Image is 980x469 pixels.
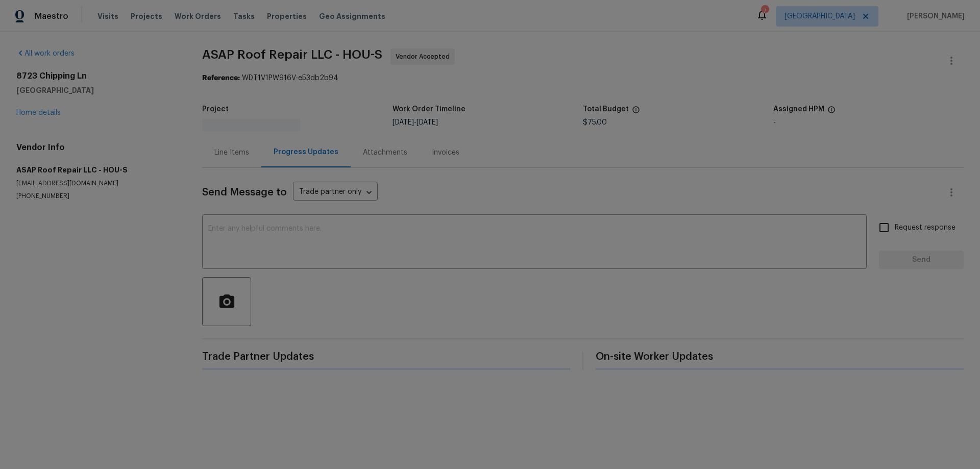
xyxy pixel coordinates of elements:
a: Home details [16,109,61,116]
span: The total cost of line items that have been proposed by Opendoor. This sum includes line items th... [632,106,640,119]
span: Projects [131,11,162,21]
span: Properties [267,11,307,21]
div: WDT1V1PW916V-e53db2b94 [202,73,964,83]
span: Trade Partner Updates [202,352,570,362]
span: Geo Assignments [319,11,385,21]
h5: Work Order Timeline [393,106,465,113]
h5: Total Budget [583,106,629,113]
span: Work Orders [175,11,221,21]
span: [DATE] [416,119,438,126]
div: Progress Updates [274,147,338,157]
span: Maestro [35,11,68,21]
div: Attachments [363,147,407,158]
span: - [393,119,438,126]
span: $75.00 [583,119,607,126]
span: [PERSON_NAME] [903,11,965,21]
h5: [GEOGRAPHIC_DATA] [16,85,178,95]
span: The hpm assigned to this work order. [827,106,836,119]
h5: ASAP Roof Repair LLC - HOU-S [16,165,178,175]
h5: Project [202,106,229,113]
span: Tasks [233,13,255,20]
div: 7 [761,6,768,16]
div: Line Items [214,147,249,158]
span: Visits [97,11,118,21]
h4: Vendor Info [16,142,178,153]
p: [EMAIL_ADDRESS][DOMAIN_NAME] [16,179,178,188]
b: Reference: [202,75,240,82]
p: [PHONE_NUMBER] [16,192,178,201]
span: [GEOGRAPHIC_DATA] [785,11,855,21]
div: Invoices [432,147,459,158]
a: All work orders [16,50,75,57]
span: On-site Worker Updates [596,352,964,362]
span: Request response [895,223,955,233]
span: Vendor Accepted [396,52,454,62]
span: ASAP Roof Repair LLC - HOU-S [202,48,382,61]
h2: 8723 Chipping Ln [16,71,178,81]
span: Send Message to [202,187,287,198]
div: Trade partner only [293,184,378,201]
div: - [773,119,964,126]
h5: Assigned HPM [773,106,824,113]
span: [DATE] [393,119,414,126]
